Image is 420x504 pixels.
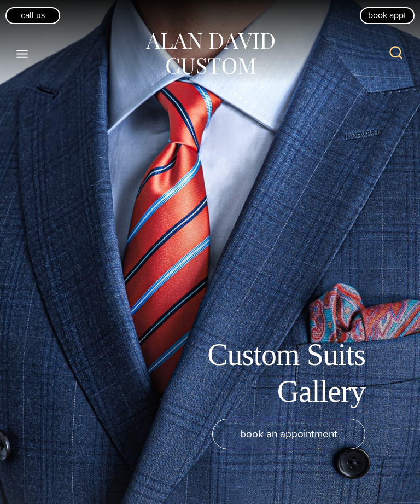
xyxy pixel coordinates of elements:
a: Call Us [5,7,60,24]
h1: Custom Suits Gallery [119,337,365,410]
button: View Search Form [383,40,409,67]
button: Open menu [11,44,34,63]
span: book an appointment [240,426,337,442]
img: Alan David Custom [144,30,276,78]
a: book appt [360,7,415,24]
a: book an appointment [212,419,365,449]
